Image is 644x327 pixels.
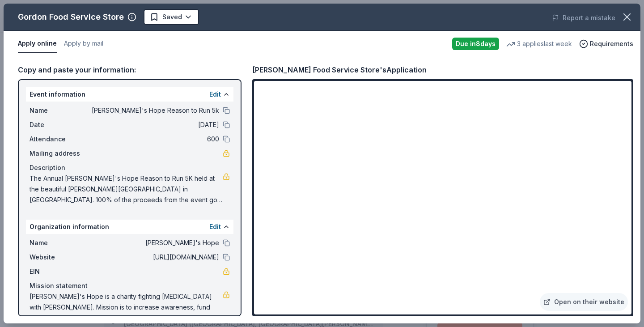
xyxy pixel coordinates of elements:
[89,252,219,263] span: [URL][DOMAIN_NAME]
[26,87,233,102] div: Event information
[579,38,633,49] button: Requirements
[30,280,230,291] div: Mission statement
[64,34,103,53] button: Apply by mail
[30,105,89,116] span: Name
[590,38,633,49] span: Requirements
[30,173,223,205] span: The Annual [PERSON_NAME]'s Hope Reason to Run 5K held at the beautiful [PERSON_NAME][GEOGRAPHIC_D...
[18,10,124,24] div: Gordon Food Service Store
[540,293,628,311] a: Open on their website
[26,220,233,234] div: Organization information
[30,291,223,323] span: [PERSON_NAME]'s Hope is a charity fighting [MEDICAL_DATA] with [PERSON_NAME]. Mission is to incre...
[89,119,219,130] span: [DATE]
[209,221,221,232] button: Edit
[30,119,89,130] span: Date
[30,162,230,173] div: Description
[30,238,89,248] span: Name
[18,64,241,76] div: Copy and paste your information:
[209,89,221,100] button: Edit
[89,238,219,248] span: [PERSON_NAME]'s Hope
[552,13,615,23] button: Report a mistake
[89,105,219,116] span: [PERSON_NAME]'s Hope Reason to Run 5k
[30,134,89,144] span: Attendance
[30,148,89,159] span: Mailing address
[144,9,199,25] button: Saved
[30,266,89,277] span: EIN
[89,134,219,144] span: 600
[162,12,182,22] span: Saved
[18,34,57,53] button: Apply online
[452,38,499,50] div: Due in 8 days
[30,252,89,263] span: Website
[506,38,572,49] div: 3 applies last week
[252,64,427,76] div: [PERSON_NAME] Food Service Store's Application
